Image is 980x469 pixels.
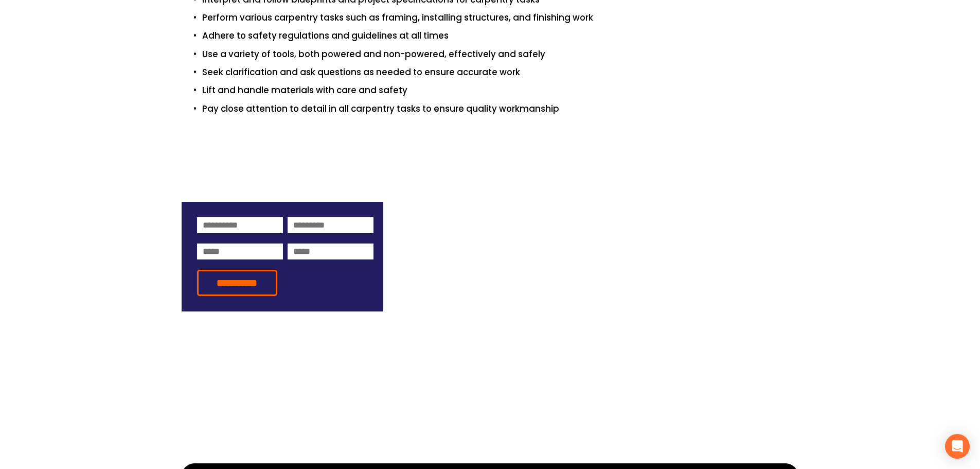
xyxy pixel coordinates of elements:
p: Pay close attention to detail in all carpentry tasks to ensure quality workmanship [202,102,799,116]
p: Seek clarification and ask questions as needed to ensure accurate work [202,65,799,79]
p: Perform various carpentry tasks such as framing, installing structures, and finishing work [202,11,799,25]
p: Adhere to safety regulations and guidelines at all times [202,29,799,43]
p: Use a variety of tools, both powered and non-powered, effectively and safely [202,47,799,61]
p: Lift and handle materials with care and safety [202,83,799,97]
div: Open Intercom Messenger [945,434,970,459]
